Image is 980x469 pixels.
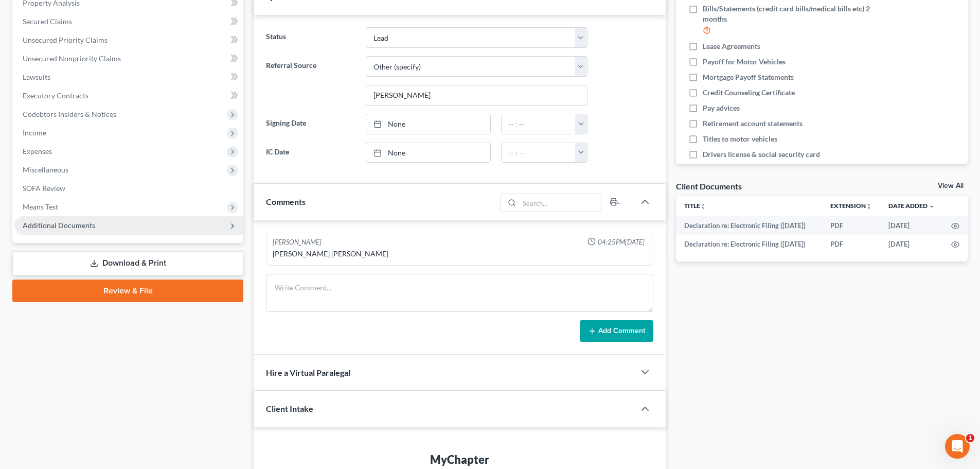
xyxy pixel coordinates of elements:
span: Secured Claims [23,17,72,26]
input: Other Referral Source [366,85,587,105]
span: Credit Counseling Certificate [703,88,795,98]
div: [PERSON_NAME] [PERSON_NAME] [273,249,647,259]
a: Secured Claims [14,12,243,31]
span: Bills/Statements (credit card bills/medical bills etc) 2 months [703,4,886,24]
a: Review & File [12,280,243,302]
span: Executory Contracts [23,91,88,100]
i: expand_more [929,203,935,210]
a: Titleunfold_more [684,202,706,210]
label: IC Date [261,143,360,163]
span: Unsecured Nonpriority Claims [23,54,121,63]
span: Lease Agreements [703,41,760,51]
input: Search... [520,194,601,212]
a: Extensionunfold_more [830,202,872,210]
a: None [366,114,490,134]
span: 04:25PM[DATE] [598,237,645,247]
span: Comments [266,197,306,206]
a: View All [938,182,964,189]
input: -- : -- [502,114,576,134]
span: Miscellaneous [23,165,68,174]
a: Unsecured Priority Claims [14,31,243,49]
span: Client Intake [266,404,313,413]
span: Hire a Virtual Paralegal [266,368,350,377]
span: Retirement account statements [703,118,803,129]
td: Declaration re: Electronic Filing ([DATE]) [676,235,822,253]
a: Executory Contracts [14,86,243,105]
td: [DATE] [880,216,943,235]
i: unfold_more [700,203,706,210]
span: Pay advices [703,103,740,113]
span: Lawsuits [23,73,50,81]
span: Codebtors Insiders & Notices [23,110,116,118]
a: Lawsuits [14,68,243,86]
span: Means Test [23,202,58,211]
td: PDF [822,235,880,253]
td: Declaration re: Electronic Filing ([DATE]) [676,216,822,235]
label: Status [261,27,360,48]
i: unfold_more [866,203,872,210]
label: Referral Source [261,56,360,106]
a: Download & Print [12,251,243,275]
input: -- : -- [502,143,576,163]
span: SOFA Review [23,184,65,193]
span: Titles to motor vehicles [703,134,777,144]
a: SOFA Review [14,179,243,198]
div: Client Documents [676,181,742,192]
button: Add Comment [580,320,653,342]
a: Unsecured Nonpriority Claims [14,49,243,68]
span: Payoff for Motor Vehicles [703,57,786,67]
label: Signing Date [261,114,360,134]
span: Drivers license & social security card [703,149,820,160]
span: Income [23,128,46,137]
div: MyChapter [274,451,645,467]
td: PDF [822,216,880,235]
span: Unsecured Priority Claims [23,36,108,44]
span: Additional Documents [23,221,95,230]
span: 1 [966,434,974,442]
a: None [366,143,490,163]
a: Date Added expand_more [888,202,935,210]
iframe: Intercom live chat [945,434,970,459]
td: [DATE] [880,235,943,253]
span: Mortgage Payoff Statements [703,72,794,82]
div: [PERSON_NAME] [273,237,322,247]
span: Expenses [23,147,52,155]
